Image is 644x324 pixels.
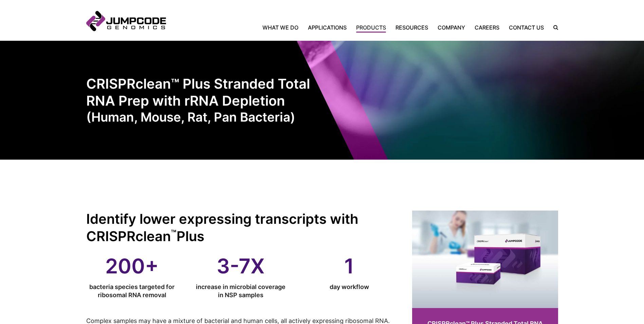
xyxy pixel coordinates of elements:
[86,109,322,125] em: (Human, Mouse, Rat, Pan Bacteria)
[166,23,549,32] nav: Primary Navigation
[470,23,504,32] a: Careers
[86,211,395,245] h2: Identify lower expressing transcripts with CRISPRclean Plus
[504,23,549,32] a: Contact Us
[303,23,351,32] a: Applications
[351,23,391,32] a: Products
[86,256,178,276] data-callout-value: 200+
[262,23,303,32] a: What We Do
[195,256,287,276] data-callout-value: 3-7X
[195,283,287,299] data-callout-description: increase in microbial coverage in NSP samples
[171,228,177,238] sup: ™
[549,25,558,30] label: Search the site.
[86,283,178,299] data-callout-description: bacteria species targeted for ribosomal RNA removal
[86,75,322,125] h1: CRISPRclean™ Plus Stranded Total RNA Prep with rRNA Depletion
[433,23,470,32] a: Company
[303,256,395,276] data-callout-value: 1
[303,283,395,291] data-callout-description: day workflow
[391,23,433,32] a: Resources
